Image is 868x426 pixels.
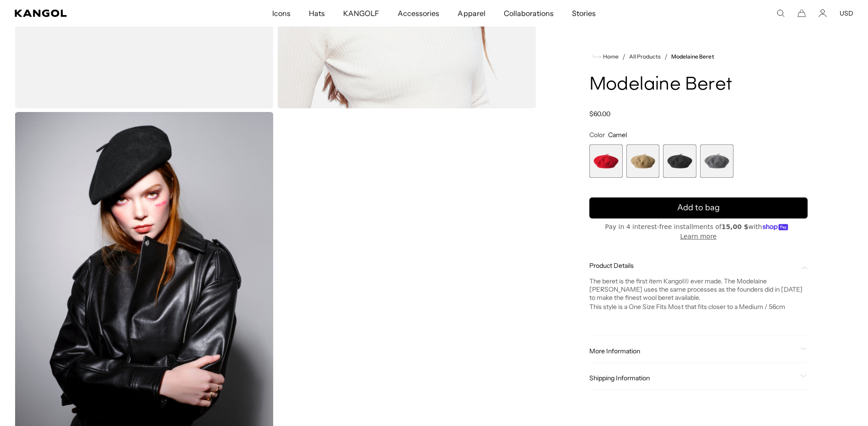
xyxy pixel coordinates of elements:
[589,347,797,355] span: More Information
[15,10,180,17] a: Kangol
[589,277,808,328] div: The beret is the first item Kangol® ever made. The Modelaine [PERSON_NAME] uses the same processe...
[589,144,623,178] label: Red
[589,131,605,139] span: Color
[776,9,785,17] summary: Search here
[589,302,808,312] p: This style is a One Size Fits Most that fits closer to a Medium / 56cm
[589,110,610,118] span: $60.00
[700,144,733,178] label: Dark Flannel
[619,51,625,62] li: /
[629,53,661,60] a: All Products
[593,53,619,61] a: Home
[626,144,660,178] div: 2 of 4
[589,374,797,382] span: Shipping Information
[589,197,808,218] button: Add to bag
[819,9,827,17] a: Account
[663,144,696,178] div: 3 of 4
[677,202,720,214] span: Add to bag
[661,51,668,62] li: /
[589,75,808,95] h1: Modelaine Beret
[608,131,627,139] span: Camel
[840,9,853,17] button: USD
[626,144,660,178] label: Camel
[589,144,623,178] div: 1 of 4
[663,144,696,178] label: Black
[700,144,733,178] div: 4 of 4
[798,9,806,17] button: Cart
[589,51,808,62] nav: breadcrumbs
[601,53,619,60] span: Home
[671,53,714,60] a: Modelaine Beret
[589,261,797,270] span: Product Details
